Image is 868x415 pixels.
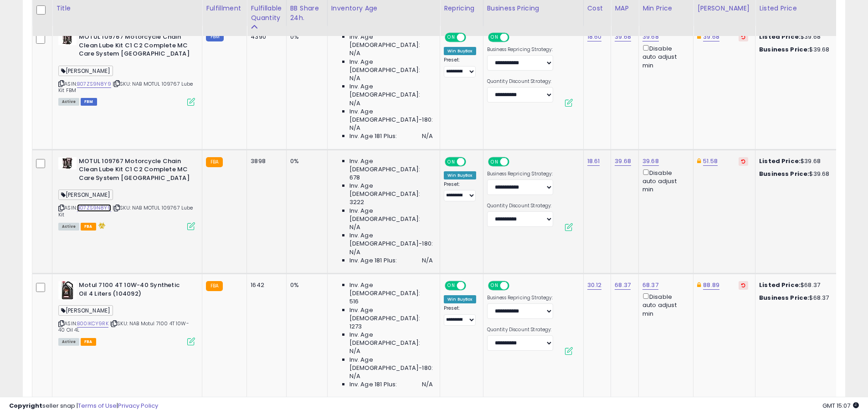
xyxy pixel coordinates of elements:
[587,157,600,166] a: 18.61
[446,282,457,290] span: ON
[349,82,433,99] span: Inv. Age [DEMOGRAPHIC_DATA]:
[9,401,42,410] strong: Copyright
[642,157,659,166] a: 39.68
[446,34,457,41] span: ON
[251,33,279,41] div: 4390
[489,158,500,165] span: ON
[349,124,360,132] span: N/A
[703,281,719,290] a: 88.89
[615,157,631,166] a: 39.68
[759,293,809,302] b: Business Price:
[78,401,117,410] a: Terms of Use
[642,292,686,318] div: Disable auto adjust min
[642,4,689,13] div: Min Price
[96,222,106,229] i: hazardous material
[77,320,108,328] a: B00IKCY9RK
[58,157,77,169] img: 41bwm+fuBNL._SL40_.jpg
[759,281,801,289] b: Listed Price:
[444,181,476,202] div: Preset:
[349,198,365,206] span: 3222
[290,33,320,41] div: 0%
[290,4,324,23] div: BB Share 24h.
[58,33,195,105] div: ASIN:
[206,4,243,13] div: Fulfillment
[465,158,479,165] span: OFF
[58,204,193,218] span: | SKU: NAB MOTUL 109767 Lube Kit
[759,46,835,54] div: $39.68
[349,347,360,355] span: N/A
[487,4,580,13] div: Business Pricing
[331,4,436,13] div: Inventory Age
[759,32,801,41] b: Listed Price:
[615,281,631,290] a: 68.37
[349,323,362,331] span: 1273
[508,282,522,290] span: OFF
[58,305,113,316] span: [PERSON_NAME]
[422,132,433,140] span: N/A
[58,320,189,333] span: | SKU: NAB Motul 7100 4T 10W-40 Oil 4L
[759,45,809,54] b: Business Price:
[703,32,719,41] a: 39.68
[349,231,433,248] span: Inv. Age [DEMOGRAPHIC_DATA]-180:
[444,295,476,303] div: Win BuyBox
[444,47,476,55] div: Win BuyBox
[587,4,607,13] div: Cost
[349,248,360,256] span: N/A
[58,157,195,230] div: ASIN:
[290,281,320,289] div: 0%
[349,33,433,49] span: Inv. Age [DEMOGRAPHIC_DATA]:
[759,33,835,41] div: $39.68
[79,281,190,300] b: Motul 7100 4T 10W-40 Synthetic Oil 4 Liters (104092)
[9,402,158,410] div: seller snap | |
[290,157,320,165] div: 0%
[79,33,190,61] b: MOTUL 109767 Motorcycle Chain Clean Lube Kit C1 C2 Complete MC Care System [GEOGRAPHIC_DATA]
[642,43,686,70] div: Disable auto adjust min
[79,157,190,185] b: MOTUL 109767 Motorcycle Chain Clean Lube Kit C1 C2 Complete MC Care System [GEOGRAPHIC_DATA]
[349,223,360,231] span: N/A
[58,281,77,299] img: 410hAiO116L._SL40_.jpg
[58,66,113,76] span: [PERSON_NAME]
[508,34,522,41] span: OFF
[349,174,360,182] span: 678
[349,132,397,140] span: Inv. Age 181 Plus:
[759,157,835,165] div: $39.68
[77,80,111,88] a: B07ZS9N8Y9
[58,338,79,346] span: All listings currently available for purchase on Amazon
[446,158,457,165] span: ON
[206,157,223,167] small: FBA
[759,157,801,165] b: Listed Price:
[81,338,96,346] span: FBA
[58,281,195,344] div: ASIN:
[444,171,476,179] div: Win BuyBox
[58,33,77,45] img: 41bwm+fuBNL._SL40_.jpg
[206,32,224,41] small: FBM
[349,297,359,306] span: 516
[487,203,553,209] label: Quantity Discount Strategy:
[759,281,835,289] div: $68.37
[349,207,433,223] span: Inv. Age [DEMOGRAPHIC_DATA]:
[703,157,718,166] a: 51.58
[349,356,433,372] span: Inv. Age [DEMOGRAPHIC_DATA]-180:
[587,281,602,290] a: 30.12
[587,32,602,41] a: 18.60
[465,282,479,290] span: OFF
[251,281,279,289] div: 1642
[642,281,658,290] a: 68.37
[487,327,553,333] label: Quantity Discount Strategy:
[759,294,835,302] div: $68.37
[349,306,433,323] span: Inv. Age [DEMOGRAPHIC_DATA]:
[81,223,96,231] span: FBA
[349,281,433,297] span: Inv. Age [DEMOGRAPHIC_DATA]:
[487,46,553,53] label: Business Repricing Strategy:
[349,49,360,57] span: N/A
[349,331,433,347] span: Inv. Age [DEMOGRAPHIC_DATA]:
[465,34,479,41] span: OFF
[349,182,433,198] span: Inv. Age [DEMOGRAPHIC_DATA]:
[615,4,635,13] div: MAP
[58,223,79,231] span: All listings currently available for purchase on Amazon
[759,169,809,178] b: Business Price:
[489,282,500,290] span: ON
[422,380,433,389] span: N/A
[118,401,158,410] a: Privacy Policy
[349,256,397,265] span: Inv. Age 181 Plus:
